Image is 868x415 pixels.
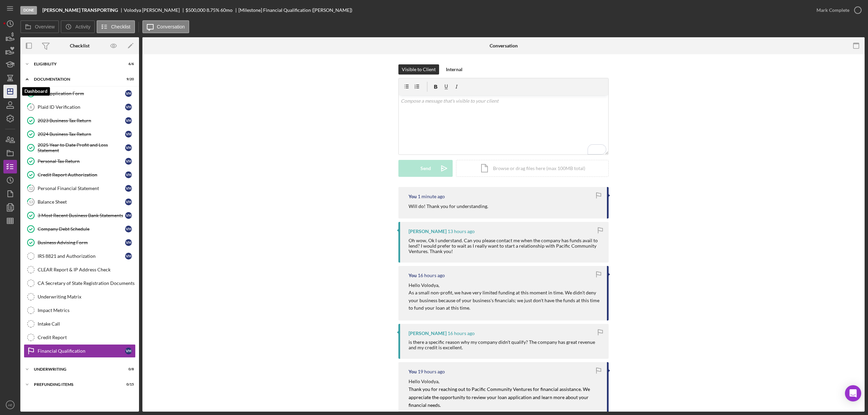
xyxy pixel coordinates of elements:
div: Conversation [490,43,518,48]
a: Business Advising FormVH [24,236,136,249]
div: 0 / 8 [122,367,134,371]
a: Credit Report [24,331,136,344]
a: 13Balance SheetVH [24,195,136,209]
div: You [409,273,417,278]
a: 3 Most Recent Business Bank StatementsVH [24,209,136,222]
button: Mark Complete [810,3,865,17]
time: 2025-10-09 03:44 [448,229,475,234]
div: Visible to Client [402,64,436,75]
div: V H [125,239,132,246]
button: Internal [442,64,466,75]
a: 6Plaid ID VerificationVH [24,100,136,114]
button: Activity [61,20,95,33]
div: [Milestone] Financial Qualification ([PERSON_NAME]) [238,7,352,13]
p: As a small non-profit, we have very limited funding at this moment in time. We didn't deny your b... [409,289,600,312]
tspan: 12 [29,186,33,190]
div: Credit Report [38,335,135,340]
label: Overview [35,24,55,29]
button: Send [398,160,453,177]
div: Prefunding Items [34,382,117,387]
text: AE [8,403,13,407]
div: Done [20,6,37,15]
a: Full Application FormVH [24,87,136,100]
a: 2025 Year to Date Profit and Loss StatementVH [24,141,136,154]
time: 2025-10-09 00:11 [448,331,475,336]
div: Intake Call [38,321,135,327]
div: 8.75 % [206,7,219,13]
div: V H [125,90,132,97]
div: V H [125,144,132,151]
div: 2023 Business Tax Return [38,118,125,123]
a: Intake Call [24,317,136,331]
div: V H [125,253,132,260]
div: V H [125,117,132,124]
div: V H [125,171,132,178]
div: Impact Metrics [38,308,135,313]
div: V H [125,158,132,165]
div: $500,000 [185,7,205,13]
p: Will do! Thank you for understanding. [409,203,488,210]
div: You [409,369,417,374]
button: Visible to Client [398,64,439,75]
button: Overview [20,20,59,33]
div: 3 Most Recent Business Bank Statements [38,213,125,218]
div: 6 / 6 [122,62,134,66]
a: Financial QualificationVH [24,344,136,358]
div: V H [125,348,132,354]
div: Eligibility [34,62,117,66]
label: Conversation [157,24,185,29]
div: Checklist [70,43,90,48]
div: Mark Complete [816,3,849,17]
button: Conversation [142,20,190,33]
button: AE [3,398,17,412]
div: 0 / 15 [122,382,134,387]
div: Personal Tax Return [38,159,125,164]
a: Credit Report AuthorizationVH [24,168,136,182]
div: Personal Financial Statement [38,186,125,191]
div: 9 / 20 [122,77,134,81]
div: V H [125,226,132,232]
div: is there a specific reason why my company didn't qualify? The company has great revenue and my cr... [409,339,602,350]
div: You [409,194,417,199]
button: Checklist [97,20,135,33]
a: 12Personal Financial StatementVH [24,182,136,195]
div: Financial Qualification [38,348,125,354]
div: Plaid ID Verification [38,104,125,110]
div: [PERSON_NAME] [409,229,447,234]
div: Credit Report Authorization [38,172,125,178]
mark: Thank you for reaching out to Pacific Community Ventures for financial assistance. We appreciate ... [409,386,591,408]
div: Underwriting Matrix [38,294,135,299]
div: Open Intercom Messenger [845,385,861,401]
div: Balance Sheet [38,199,125,205]
a: 2023 Business Tax ReturnVH [24,114,136,127]
a: Underwriting Matrix [24,290,136,304]
a: Company Debt ScheduleVH [24,222,136,236]
div: Volodya [PERSON_NAME] [124,7,185,13]
div: Oh wow, Ok I understand. Can you please contact me when the company has funds avail to lend? I wo... [409,238,602,254]
div: Company Debt Schedule [38,226,125,232]
div: [PERSON_NAME] [409,331,447,336]
time: 2025-10-08 21:31 [418,369,445,374]
b: [PERSON_NAME] TRANSPORTING [42,7,118,13]
a: CA Secretary of State Registration Documents [24,276,136,290]
div: Internal [446,64,462,75]
div: CLEAR Report & IP Address Check [38,267,135,272]
div: Full Application Form [38,91,125,96]
a: IRS 8821 and AuthorizationVH [24,249,136,263]
a: Impact Metrics [24,304,136,317]
div: CA Secretary of State Registration Documents [38,281,135,286]
div: Business Advising Form [38,240,125,245]
time: 2025-10-09 00:39 [418,273,445,278]
div: V H [125,131,132,138]
div: V H [125,212,132,219]
time: 2025-10-09 16:26 [418,194,445,199]
div: V H [125,185,132,192]
div: Documentation [34,77,117,81]
div: 60 mo [220,7,233,13]
div: IRS 8821 and Authorization [38,253,125,259]
div: Underwriting [34,367,117,371]
div: V H [125,104,132,110]
p: Hello Volodya, [409,378,600,385]
div: 2025 Year to Date Profit and Loss Statement [38,142,125,153]
div: V H [125,199,132,205]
